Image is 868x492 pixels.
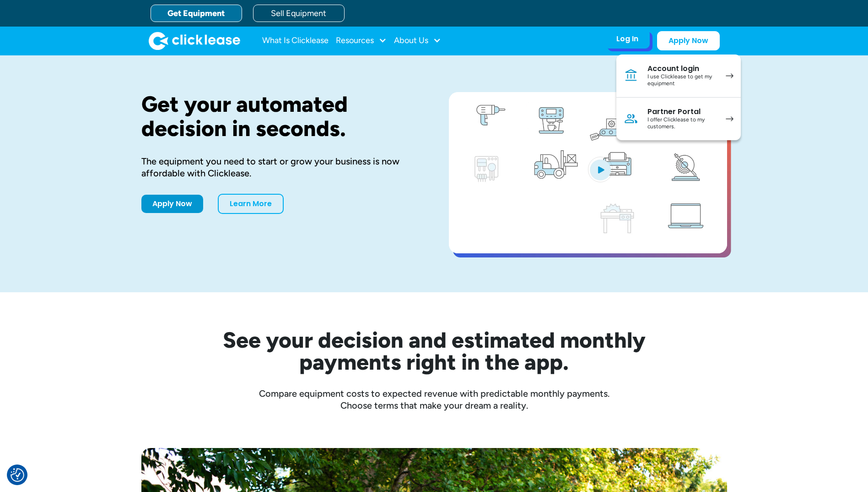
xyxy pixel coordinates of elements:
a: Apply Now [141,195,203,213]
img: Bank icon [624,68,638,83]
img: Clicklease logo [149,32,240,50]
a: Learn More [218,194,284,214]
a: What Is Clicklease [262,32,329,50]
div: About Us [394,32,441,50]
button: Consent Preferences [11,468,24,482]
div: Partner Portal [647,107,717,116]
div: Account login [647,64,717,73]
img: arrow [726,73,733,78]
img: Person icon [624,111,638,126]
div: Log In [616,34,638,44]
div: I use Clicklease to get my equipment [647,73,717,87]
img: Revisit consent button [11,468,24,482]
div: I offer Clicklease to my customers. [647,116,717,131]
div: Compare equipment costs to expected revenue with predictable monthly payments. Choose terms that ... [141,388,727,411]
img: arrow [726,116,733,121]
div: The equipment you need to start or grow your business is now affordable with Clicklease. [141,155,420,179]
img: Blue play button logo on a light blue circular background [588,157,613,182]
h2: See your decision and estimated monthly payments right in the app. [178,329,690,373]
div: Resources [336,32,387,50]
a: Apply Now [657,31,720,50]
nav: Log In [616,55,741,140]
a: Account loginI use Clicklease to get my equipment [616,55,741,98]
a: open lightbox [449,92,727,253]
a: Get Equipment [151,5,242,22]
h1: Get your automated decision in seconds. [141,92,420,141]
a: home [149,32,240,50]
a: Sell Equipment [253,5,345,22]
a: Partner PortalI offer Clicklease to my customers. [616,98,741,140]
